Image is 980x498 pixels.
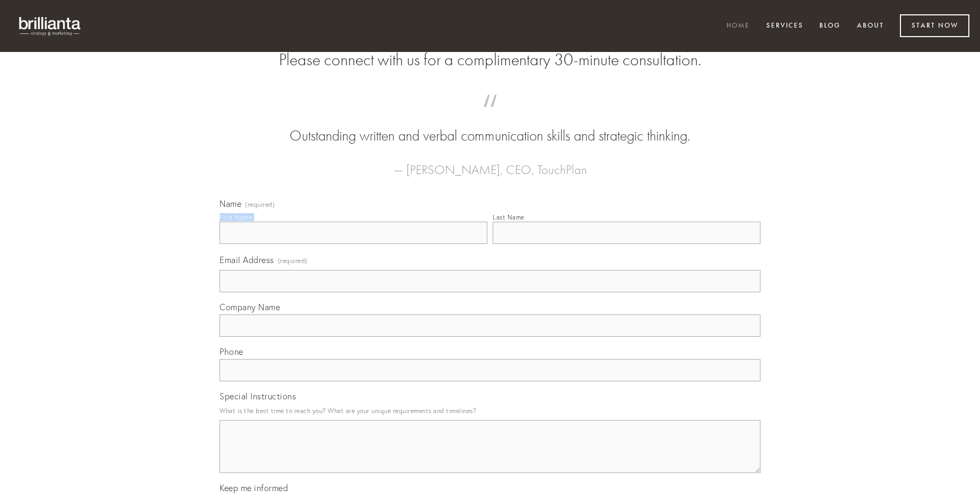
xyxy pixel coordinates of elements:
[220,255,274,265] span: Email Address
[278,254,308,268] span: (required)
[759,18,810,35] a: Services
[850,18,891,35] a: About
[720,18,757,35] a: Home
[11,11,90,41] img: brillianta - research, strategy, marketing
[237,146,743,180] figcaption: — [PERSON_NAME], CEO, TouchPlan
[220,198,241,209] span: Name
[220,50,760,70] h2: Please connect with us for a complimentary 30-minute consultation.
[220,483,288,493] span: Keep me informed
[493,213,524,221] div: Last Name
[220,213,252,221] div: First Name
[900,14,969,37] a: Start Now
[220,391,296,401] span: Special Instructions
[245,202,275,208] span: (required)
[220,346,243,357] span: Phone
[812,18,847,35] a: Blog
[237,105,743,126] span: “
[220,404,760,418] p: What is the best time to reach you? What are your unique requirements and timelines?
[220,302,280,312] span: Company Name
[237,105,743,146] blockquote: Outstanding written and verbal communication skills and strategic thinking.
